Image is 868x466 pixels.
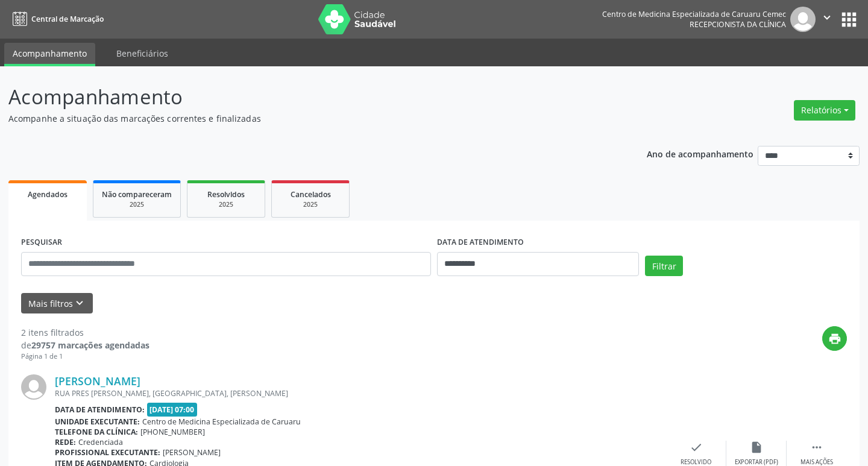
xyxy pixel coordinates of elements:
[55,374,140,388] a: [PERSON_NAME]
[108,43,177,64] a: Beneficiários
[690,19,786,30] span: Recepcionista da clínica
[142,417,301,427] span: Centro de Medicina Especializada de Caruaru
[31,14,104,24] span: Central de Marcação
[21,326,149,339] div: 2 itens filtrados
[794,100,855,121] button: Relatórios
[21,293,93,314] button: Mais filtroskeyboard_arrow_down
[28,189,68,200] span: Agendados
[822,326,847,351] button: print
[73,297,86,310] i: keyboard_arrow_down
[645,256,683,276] button: Filtrar
[21,374,46,400] img: img
[690,441,703,454] i: check
[8,9,104,29] a: Central de Marcação
[55,447,160,458] b: Profissional executante:
[55,417,140,427] b: Unidade executante:
[55,405,145,415] b: Data de atendimento:
[102,189,172,200] span: Não compareceram
[280,200,341,209] div: 2025
[816,7,838,32] button: 
[207,189,245,200] span: Resolvidos
[163,447,221,458] span: [PERSON_NAME]
[437,233,524,252] label: DATA DE ATENDIMENTO
[4,43,95,66] a: Acompanhamento
[828,332,841,345] i: print
[838,9,860,30] button: apps
[140,427,205,437] span: [PHONE_NUMBER]
[602,9,786,19] div: Centro de Medicina Especializada de Caruaru Cemec
[750,441,763,454] i: insert_drive_file
[647,146,753,161] p: Ano de acompanhamento
[55,388,666,398] div: RUA PRES [PERSON_NAME], [GEOGRAPHIC_DATA], [PERSON_NAME]
[196,200,256,209] div: 2025
[21,233,62,252] label: PESQUISAR
[21,351,149,362] div: Página 1 de 1
[810,441,823,454] i: 
[147,403,198,417] span: [DATE] 07:00
[291,189,331,200] span: Cancelados
[55,427,138,437] b: Telefone da clínica:
[31,339,149,351] strong: 29757 marcações agendadas
[820,11,834,24] i: 
[790,7,816,32] img: img
[21,339,149,351] div: de
[55,437,76,447] b: Rede:
[8,82,604,112] p: Acompanhamento
[102,200,172,209] div: 2025
[78,437,123,447] span: Credenciada
[8,112,604,125] p: Acompanhe a situação das marcações correntes e finalizadas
